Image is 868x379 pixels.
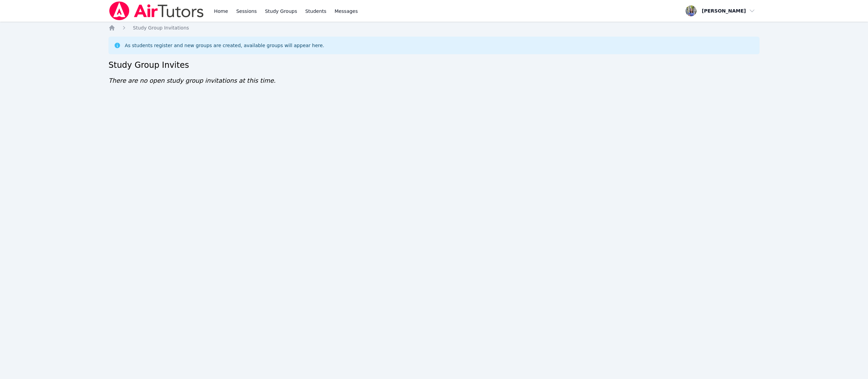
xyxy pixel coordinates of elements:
nav: Breadcrumb [108,24,759,31]
h2: Study Group Invites [108,60,759,71]
span: There are no open study group invitations at this time. [108,77,276,84]
a: Study Group Invitations [133,24,189,31]
div: As students register and new groups are created, available groups will appear here. [125,42,324,49]
span: Messages [335,8,358,15]
img: Air Tutors [108,1,204,20]
span: Study Group Invitations [133,25,189,31]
